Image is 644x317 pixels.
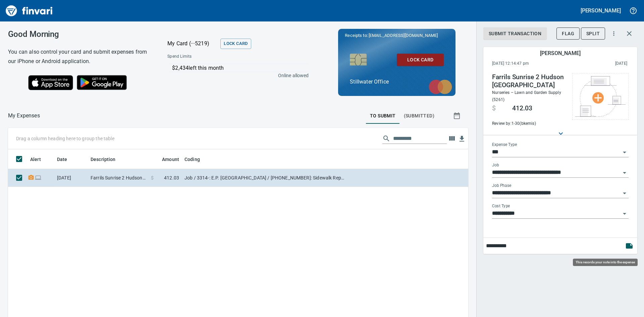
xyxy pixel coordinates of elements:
[492,204,510,208] label: Cost Type
[572,60,627,67] span: This charge was settled by the merchant and appears on the 2025/10/04 statement.
[28,75,73,90] img: Download on the App Store
[425,76,455,98] img: mastercard.svg
[167,40,218,48] p: My Card (···5219)
[151,174,154,181] span: $
[492,183,511,188] label: Job Phase
[606,26,621,41] button: More
[483,28,547,40] button: Submit Transaction
[164,174,179,181] span: 412.03
[489,30,541,38] span: Submit Transaction
[4,3,54,19] img: Finvari
[492,120,566,127] span: Review by: 1-30 (bkemis)
[620,168,629,177] button: Open
[220,39,251,49] button: Lock Card
[184,155,209,163] span: Coding
[224,40,248,48] span: Lock Card
[620,189,629,198] button: Open
[492,60,572,67] span: [DATE] 12:14:47 pm
[57,155,67,163] span: Date
[562,30,574,38] span: Flag
[8,112,40,120] nav: breadcrumb
[162,155,179,163] span: Amount
[88,169,148,187] td: Farrils Sunrise 2 Hudson [GEOGRAPHIC_DATA]
[30,155,41,163] span: Alert
[581,7,621,14] h5: [PERSON_NAME]
[153,155,179,163] span: Amount
[350,78,444,86] p: Stillwater Office
[73,71,131,94] img: Get it on Google Play
[581,28,605,40] button: Split
[447,108,468,124] button: Show transactions within a particular date range
[370,112,396,120] span: To Submit
[8,112,40,120] p: My Expenses
[620,209,629,218] button: Open
[162,72,309,79] p: Online allowed
[397,54,444,66] button: Lock Card
[512,104,532,112] span: 412.03
[540,50,580,57] h5: [PERSON_NAME]
[91,155,124,163] span: Description
[182,169,350,187] td: Job / 3314-: E.P. [GEOGRAPHIC_DATA] / [PHONE_NUMBER]: Sidewalk Repairs / 2: Material
[586,30,600,38] span: Split
[35,175,42,180] span: Online transaction
[575,76,626,117] img: Select file
[30,155,50,163] span: Alert
[579,5,623,16] button: [PERSON_NAME]
[556,28,580,40] button: Flag
[54,169,88,187] td: [DATE]
[172,64,308,72] p: $2,434 left this month
[492,163,499,167] label: Job
[16,135,114,142] p: Drag a column heading here to group the table
[345,32,449,39] p: Receipts to:
[620,148,629,157] button: Open
[492,90,561,102] span: Nurseries – Lawn and Garden Supply (5261)
[402,56,438,64] span: Lock Card
[167,53,250,60] span: Spend Limits
[621,25,637,42] button: Close transaction
[457,134,467,144] button: Download table
[404,112,434,120] span: (Submitted)
[28,175,35,180] span: Receipt Required
[8,30,151,39] h3: Good Morning
[492,73,566,89] h4: Farrils Sunrise 2 Hudson [GEOGRAPHIC_DATA]
[368,32,438,39] span: [EMAIL_ADDRESS][DOMAIN_NAME]
[492,143,517,147] label: Expense Type
[184,155,200,163] span: Coding
[8,47,151,66] h6: You can also control your card and submit expenses from our iPhone or Android application.
[492,104,496,112] span: $
[57,155,76,163] span: Date
[91,155,116,163] span: Description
